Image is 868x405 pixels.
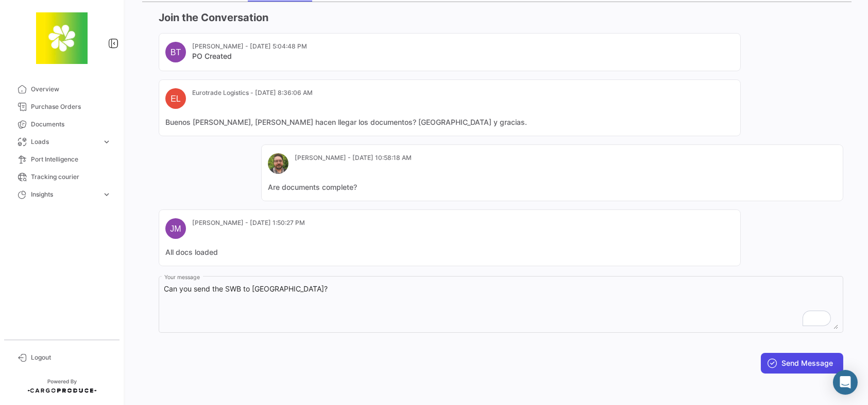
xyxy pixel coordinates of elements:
div: Open Intercom Messenger [833,370,858,395]
img: 8664c674-3a9e-46e9-8cba-ffa54c79117b.jfif [36,12,88,64]
span: Overview [31,85,111,94]
a: Overview [8,80,115,98]
button: Send Message [761,353,843,374]
textarea: To enrich screen reader interactions, please activate Accessibility in Grammarly extension settings [164,284,838,329]
div: JM [165,218,186,239]
a: Tracking courier [8,168,115,186]
span: expand_more [102,137,111,147]
div: EL [165,88,186,109]
mat-card-subtitle: [PERSON_NAME] - [DATE] 1:50:27 PM [192,218,305,228]
mat-card-content: Buenos [PERSON_NAME], [PERSON_NAME] hacen llegar los documentos? [GEOGRAPHIC_DATA] y gracias. [165,117,734,127]
span: Documents [31,120,111,129]
span: Tracking courier [31,172,111,182]
a: Port Intelligence [8,151,115,168]
span: Port Intelligence [31,155,111,164]
mat-card-subtitle: [PERSON_NAME] - [DATE] 10:58:18 AM [295,153,412,163]
span: Logout [31,353,111,362]
h3: Join the Conversation [159,10,843,25]
span: Purchase Orders [31,102,111,111]
span: Loads [31,137,98,147]
mat-card-subtitle: [PERSON_NAME] - [DATE] 5:04:48 PM [192,42,307,51]
a: Documents [8,116,115,133]
mat-card-content: All docs loaded [165,247,734,257]
img: SR.jpg [268,153,288,174]
mat-card-content: Are documents complete? [268,182,837,192]
span: expand_more [102,190,111,199]
span: Insights [31,190,98,199]
mat-card-title: PO Created [192,51,307,61]
div: BT [165,42,186,62]
a: Purchase Orders [8,98,115,116]
mat-card-subtitle: Eurotrade Logistics - [DATE] 8:36:06 AM [192,88,313,98]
